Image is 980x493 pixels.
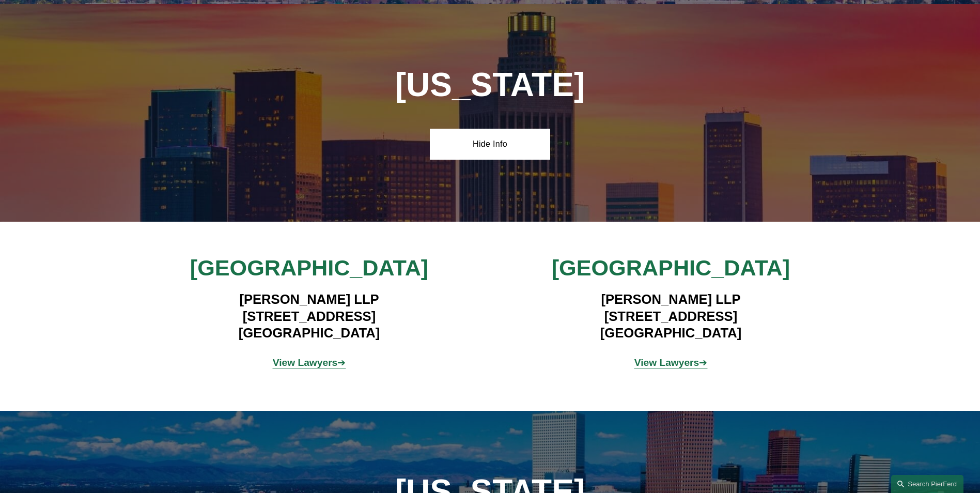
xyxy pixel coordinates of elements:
span: ➔ [634,357,708,368]
h1: [US_STATE] [339,66,641,104]
h4: [PERSON_NAME] LLP [STREET_ADDRESS] [GEOGRAPHIC_DATA] [159,291,460,341]
a: View Lawyers➔ [634,357,708,368]
span: ➔ [273,357,346,368]
strong: View Lawyers [634,357,699,368]
span: [GEOGRAPHIC_DATA] [190,255,428,280]
a: Search this site [891,475,963,493]
span: [GEOGRAPHIC_DATA] [552,255,790,280]
strong: View Lawyers [273,357,338,368]
a: Hide Info [430,129,550,160]
h4: [PERSON_NAME] LLP [STREET_ADDRESS] [GEOGRAPHIC_DATA] [520,291,821,341]
a: View Lawyers➔ [273,357,346,368]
